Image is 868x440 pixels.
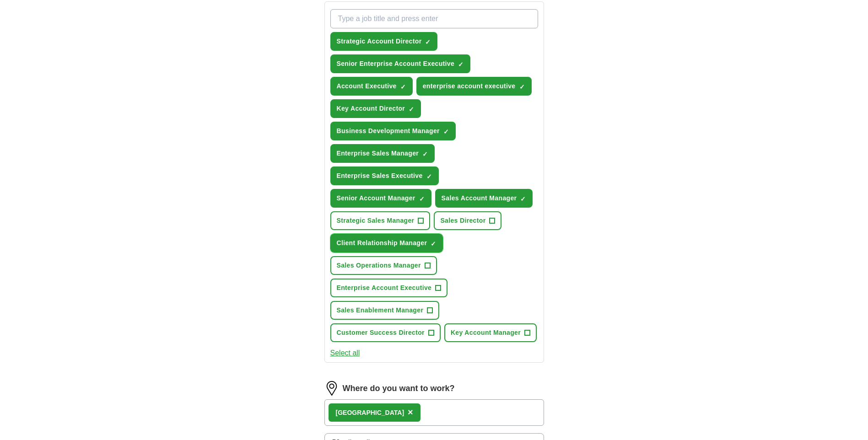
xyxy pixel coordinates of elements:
span: Enterprise Account Executive [337,283,432,293]
span: Key Account Manager [451,328,521,338]
button: Senior Account Manager✓ [330,189,431,208]
button: Client Relationship Manager✓ [330,234,443,252]
button: Customer Success Director [330,323,441,342]
span: ✓ [443,128,449,135]
span: Account Executive [337,81,397,91]
input: Type a job title and press enter [330,9,538,28]
span: Senior Enterprise Account Executive [337,59,455,69]
span: ✓ [422,150,428,158]
span: ✓ [419,195,425,203]
button: × [408,406,413,419]
label: Where do you want to work? [343,382,455,395]
span: Strategic Sales Manager [337,216,415,225]
span: Enterprise Sales Executive [337,171,423,181]
span: ✓ [458,61,464,68]
button: Key Account Manager [444,323,537,342]
span: Client Relationship Manager [337,238,427,248]
span: ✓ [431,240,436,247]
span: ✓ [426,173,432,180]
span: Sales Enablement Manager [337,306,424,315]
button: Enterprise Sales Manager✓ [330,144,435,163]
span: Senior Account Manager [337,193,415,203]
button: Senior Enterprise Account Executive✓ [330,54,471,73]
span: Sales Account Manager [442,193,517,203]
span: ✓ [520,195,526,203]
span: enterprise account executive [423,81,516,91]
span: ✓ [409,106,414,113]
button: Business Development Manager✓ [330,122,456,140]
button: Enterprise Sales Executive✓ [330,166,439,185]
button: Account Executive✓ [330,77,413,96]
button: Key Account Director✓ [330,99,421,118]
span: ✓ [425,38,431,46]
button: Sales Director [434,211,501,230]
span: ✓ [519,83,525,91]
span: ✓ [400,83,406,91]
span: Sales Operations Manager [337,261,421,270]
button: Strategic Account Director✓ [330,32,438,51]
span: Enterprise Sales Manager [337,149,419,158]
span: Customer Success Director [337,328,425,338]
span: Business Development Manager [337,126,440,136]
img: location.png [324,381,339,396]
button: Strategic Sales Manager [330,211,431,230]
button: Sales Operations Manager [330,256,437,275]
button: Select all [330,348,360,359]
div: [GEOGRAPHIC_DATA] [336,408,404,418]
button: Enterprise Account Executive [330,279,448,297]
span: Sales Director [440,216,485,225]
button: Sales Account Manager✓ [435,189,533,208]
span: Strategic Account Director [337,37,422,46]
span: Key Account Director [337,104,405,113]
span: × [408,407,413,417]
button: Sales Enablement Manager [330,301,440,320]
button: enterprise account executive✓ [416,77,532,96]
